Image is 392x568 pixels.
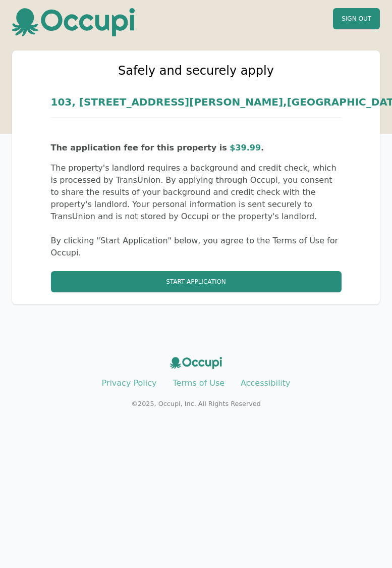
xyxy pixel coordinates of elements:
button: Start Application [51,271,342,292]
button: Sign Out [333,8,380,29]
p: The property's landlord requires a background and credit check, which is processed by TransUnion.... [51,162,342,223]
h2: Safely and securely apply [51,63,342,79]
span: $ 39.99 [230,143,261,152]
p: The application fee for this property is . [51,142,342,154]
a: Accessibility [241,378,290,388]
small: © 2025 , Occupi, Inc. All Rights Reserved [131,400,261,407]
p: By clicking "Start Application" below, you agree to the Terms of Use for Occupi. [51,235,342,259]
a: Privacy Policy [101,378,156,388]
a: Terms of Use [173,378,225,388]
